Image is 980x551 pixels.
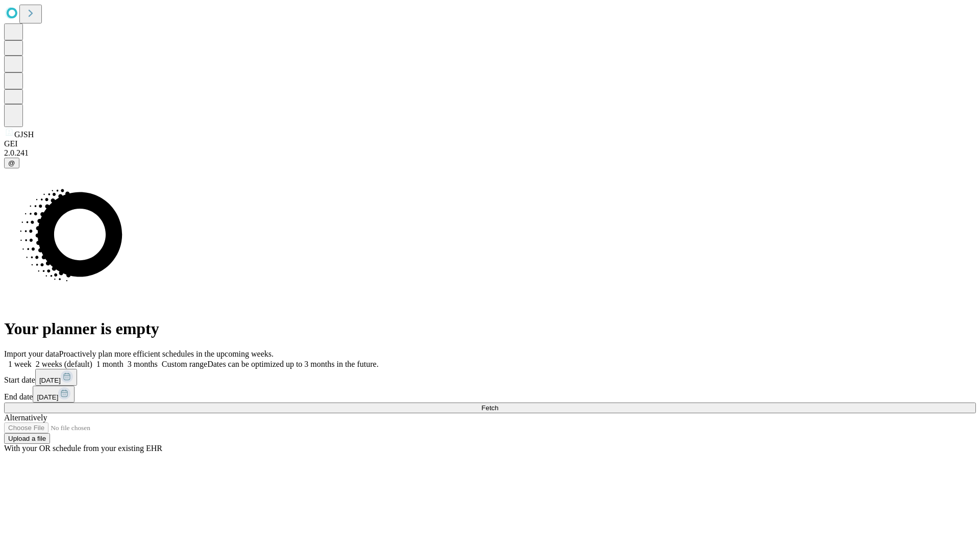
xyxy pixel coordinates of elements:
span: Dates can be optimized up to 3 months in the future. [207,360,378,368]
span: 1 month [96,360,124,368]
span: 2 weeks (default) [36,360,92,368]
span: Alternatively [4,413,47,422]
span: Import your data [4,349,59,358]
div: 2.0.241 [4,148,976,158]
span: Proactively plan more efficient schedules in the upcoming weeks. [59,349,274,358]
button: @ [4,158,19,168]
span: [DATE] [39,377,61,384]
span: [DATE] [37,393,58,401]
div: End date [4,386,976,403]
h1: Your planner is empty [4,319,976,338]
span: 3 months [128,360,158,368]
span: Custom range [162,360,207,368]
button: Fetch [4,403,976,413]
span: Fetch [481,404,498,412]
div: GEI [4,139,976,148]
button: [DATE] [33,386,75,403]
button: Upload a file [4,433,50,444]
span: 1 week [8,360,32,368]
span: @ [8,159,15,167]
div: Start date [4,369,976,386]
button: [DATE] [35,369,77,386]
span: With your OR schedule from your existing EHR [4,444,162,453]
span: GJSH [14,130,34,139]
